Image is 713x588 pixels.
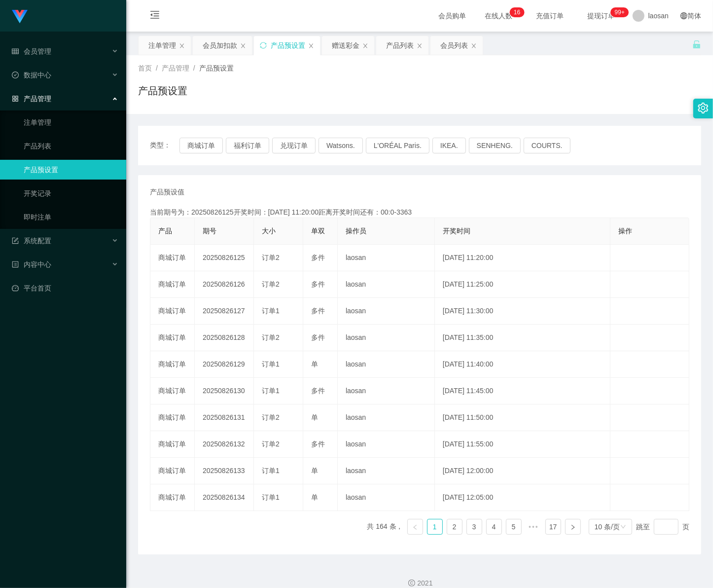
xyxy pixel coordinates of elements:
[366,138,429,153] button: L'ORÉAL Paris.
[435,378,610,404] td: [DATE] 11:45:00
[311,360,318,368] span: 单
[367,519,403,535] li: 共 164 条，
[526,519,541,535] span: •••
[311,280,325,288] span: 多件
[138,83,187,98] h1: 产品预设置
[150,484,195,511] td: 商城订单
[338,325,435,351] td: laosan
[338,245,435,271] td: laosan
[262,307,280,315] span: 订单1
[262,280,280,288] span: 订单2
[408,580,415,587] i: 图标: copyright
[195,431,254,458] td: 20250826132
[179,138,223,153] button: 商城订单
[435,458,610,484] td: [DATE] 12:00:00
[546,519,561,534] a: 17
[195,378,254,404] td: 20250826130
[12,260,51,268] span: 内容中心
[417,43,423,49] i: 图标: close
[150,378,195,404] td: 商城订单
[435,298,610,325] td: [DATE] 11:30:00
[332,36,359,55] div: 赠送彩金
[24,160,118,180] a: 产品预设置
[311,333,325,341] span: 多件
[150,351,195,378] td: 商城订单
[311,440,325,448] span: 多件
[311,227,325,235] span: 单双
[156,64,158,72] span: /
[195,298,254,325] td: 20250826127
[193,64,195,72] span: /
[524,138,570,153] button: COURTS.
[150,271,195,298] td: 商城订单
[582,12,620,19] span: 提现订单
[311,307,325,315] span: 多件
[199,64,234,72] span: 产品预设置
[195,271,254,298] td: 20250826126
[12,261,19,268] i: 图标: profile
[435,431,610,458] td: [DATE] 11:55:00
[311,467,318,475] span: 单
[338,298,435,325] td: laosan
[262,467,280,475] span: 订单1
[262,413,280,421] span: 订单2
[195,404,254,431] td: 20250826131
[435,245,610,271] td: [DATE] 11:20:00
[12,72,19,78] i: 图标: check-circle-o
[24,136,118,156] a: 产品列表
[565,519,581,535] li: 下一页
[620,524,626,531] i: 图标: down
[12,237,51,245] span: 系统配置
[262,387,280,395] span: 订单1
[311,493,318,501] span: 单
[447,519,462,534] a: 2
[24,207,118,227] a: 即时注单
[12,237,19,244] i: 图标: form
[517,7,521,17] p: 6
[698,103,709,113] i: 图标: setting
[412,524,418,530] i: 图标: left
[338,458,435,484] td: laosan
[150,431,195,458] td: 商城订单
[240,43,246,49] i: 图标: close
[440,36,468,55] div: 会员列表
[435,351,610,378] td: [DATE] 11:40:00
[435,484,610,511] td: [DATE] 12:05:00
[12,71,51,79] span: 数据中心
[443,227,470,235] span: 开奖时间
[12,48,19,55] i: 图标: table
[12,95,19,102] i: 图标: appstore-o
[526,519,541,535] li: 向后 5 页
[611,7,629,17] sup: 966
[510,7,524,17] sup: 16
[338,404,435,431] td: laosan
[311,413,318,421] span: 单
[195,325,254,351] td: 20250826128
[203,36,237,55] div: 会员加扣款
[203,227,216,235] span: 期号
[319,138,363,153] button: Watsons.
[150,458,195,484] td: 商城订单
[435,325,610,351] td: [DATE] 11:35:00
[338,431,435,458] td: laosan
[362,43,368,49] i: 图标: close
[158,227,172,235] span: 产品
[150,138,179,153] span: 类型：
[150,298,195,325] td: 商城订单
[311,254,325,261] span: 多件
[262,440,280,448] span: 订单2
[262,227,276,235] span: 大小
[150,325,195,351] td: 商城订单
[432,138,466,153] button: IKEA.
[469,138,521,153] button: SENHENG.
[262,360,280,368] span: 订单1
[338,351,435,378] td: laosan
[195,351,254,378] td: 20250826129
[570,524,576,530] i: 图标: right
[435,404,610,431] td: [DATE] 11:50:00
[195,484,254,511] td: 20250826134
[272,138,316,153] button: 兑现订单
[260,42,267,49] i: 图标: sync
[226,138,269,153] button: 福利订单
[471,43,477,49] i: 图标: close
